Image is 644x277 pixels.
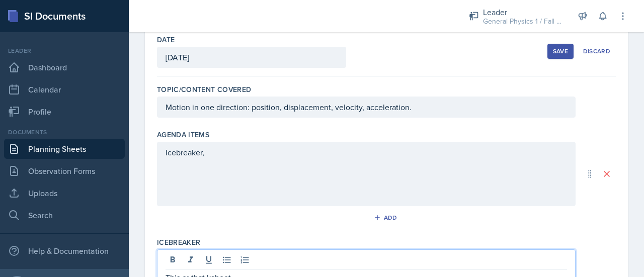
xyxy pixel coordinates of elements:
[4,161,125,181] a: Observation Forms
[4,128,125,137] div: Documents
[166,146,567,158] p: Icebreaker,
[376,214,397,222] div: Add
[483,16,563,27] div: General Physics 1 / Fall 2025
[157,35,175,45] label: Date
[157,130,209,140] label: Agenda items
[578,44,616,59] button: Discard
[483,6,563,18] div: Leader
[4,102,125,122] a: Profile
[4,241,125,261] div: Help & Documentation
[4,46,125,55] div: Leader
[4,205,125,225] a: Search
[4,183,125,203] a: Uploads
[4,57,125,77] a: Dashboard
[157,84,251,95] label: Topic/Content Covered
[157,237,201,247] label: Icebreaker
[583,47,610,55] div: Discard
[4,139,125,159] a: Planning Sheets
[547,44,574,59] button: Save
[553,47,568,55] div: Save
[166,101,567,113] p: Motion in one direction: position, displacement, velocity, acceleration.
[370,210,403,225] button: Add
[4,79,125,100] a: Calendar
